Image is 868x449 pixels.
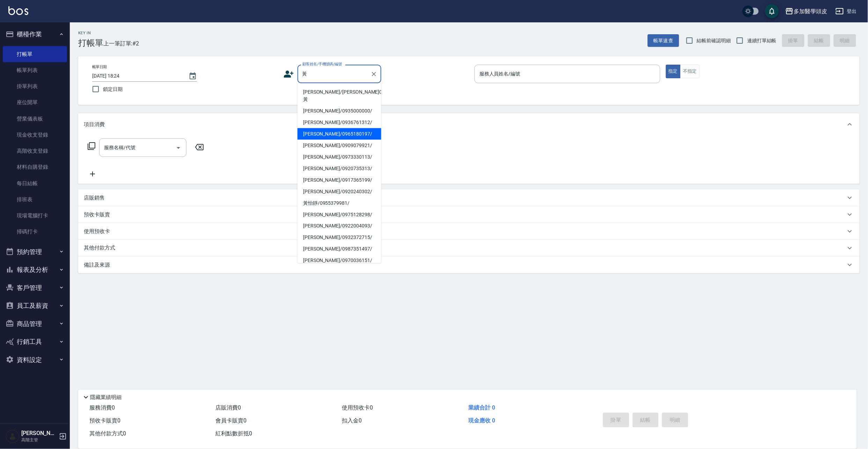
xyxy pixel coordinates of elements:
h3: 打帳單 [78,38,103,48]
li: [PERSON_NAME]/0922004093/ [297,220,381,232]
button: Open [173,142,184,153]
button: 商品管理 [3,315,67,333]
span: 其他付款方式 0 [89,430,126,437]
button: 櫃檯作業 [3,25,67,43]
li: [PERSON_NAME]/0909079921/ [297,140,381,151]
button: 資料設定 [3,351,67,369]
img: Logo [8,6,28,15]
a: 營業儀表板 [3,111,67,127]
button: 預約管理 [3,243,67,261]
label: 顧客姓名/手機號碼/編號 [302,61,342,67]
span: 店販消費 0 [216,404,241,411]
a: 打帳單 [3,46,67,62]
a: 每日結帳 [3,175,67,191]
button: 不指定 [680,65,700,78]
p: 高階主管 [21,437,57,443]
button: 員工及薪資 [3,297,67,315]
a: 現場電腦打卡 [3,208,67,224]
div: 項目消費 [78,113,860,136]
p: 使用預收卡 [84,228,110,235]
p: 隱藏業績明細 [90,394,122,401]
a: 帳單列表 [3,62,67,78]
li: [PERSON_NAME]/0917365199/ [297,174,381,186]
button: 報表及分析 [3,261,67,279]
div: 店販銷售 [78,189,860,206]
button: 指定 [666,65,681,78]
li: [PERSON_NAME]/0975128298/ [297,209,381,220]
div: 備註及來源 [78,256,860,273]
li: [PERSON_NAME]/0920240302/ [297,186,381,197]
h2: Key In [78,31,103,35]
a: 掛單列表 [3,78,67,94]
li: 黃怡靜/0955379981/ [297,197,381,209]
button: 客戶管理 [3,279,67,297]
li: [PERSON_NAME]/0935000000/ [297,105,381,117]
span: 鎖定日期 [103,86,123,93]
a: 高階收支登錄 [3,143,67,159]
a: 座位開單 [3,94,67,110]
button: 登出 [833,5,860,18]
li: [PERSON_NAME]/0965180197/ [297,128,381,140]
span: 現金應收 0 [468,417,495,424]
p: 預收卡販賣 [84,211,110,218]
h5: [PERSON_NAME] [21,430,57,437]
li: [PERSON_NAME]/0973330113/ [297,151,381,163]
span: 連續打單結帳 [747,37,777,44]
button: Choose date, selected date is 2025-08-22 [184,68,201,85]
div: 預收卡販賣 [78,206,860,223]
span: 紅利點數折抵 0 [216,430,252,437]
span: 使用預收卡 0 [342,404,373,411]
div: 多加醫學頭皮 [794,7,827,16]
div: 使用預收卡 [78,223,860,240]
span: 結帳前確認明細 [697,37,731,44]
button: 行銷工具 [3,333,67,351]
button: 帳單速查 [648,34,679,47]
p: 備註及來源 [84,261,110,269]
a: 現金收支登錄 [3,127,67,143]
li: [PERSON_NAME]/0932372715/ [297,232,381,244]
span: 預收卡販賣 0 [89,417,120,424]
input: YYYY/MM/DD hh:mm [92,70,182,82]
li: [PERSON_NAME]/0920735313/ [297,163,381,174]
button: 多加醫學頭皮 [782,4,830,19]
span: 會員卡販賣 0 [216,417,247,424]
span: 上一筆訂單:#2 [103,39,139,48]
li: [PERSON_NAME]/0970036151/ [297,255,381,267]
p: 項目消費 [84,121,105,128]
span: 扣入金 0 [342,417,362,424]
p: 店販銷售 [84,194,105,202]
a: 排班表 [3,191,67,208]
label: 帳單日期 [92,64,107,70]
button: Clear [369,69,379,79]
span: 服務消費 0 [89,404,115,411]
img: Person [6,429,20,443]
a: 掃碼打卡 [3,224,67,240]
div: 其他付款方式 [78,240,860,256]
span: 業績合計 0 [468,404,495,411]
button: save [765,4,779,18]
p: 其他付款方式 [84,244,119,252]
li: [PERSON_NAME]/0987351497/ [297,244,381,255]
li: [PERSON_NAME]/[PERSON_NAME]0976291491/黃 [297,86,381,105]
a: 材料自購登錄 [3,159,67,175]
li: [PERSON_NAME]/0936761312/ [297,117,381,128]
